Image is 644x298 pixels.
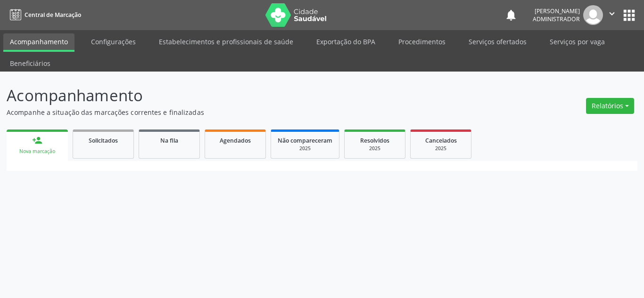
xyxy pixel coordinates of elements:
a: Configurações [84,33,142,50]
span: Na fila [160,137,178,145]
p: Acompanhe a situação das marcações correntes e finalizadas [7,107,448,117]
a: Procedimentos [392,33,452,50]
button:  [603,5,621,25]
span: Resolvidos [360,137,389,145]
span: Solicitados [89,137,118,145]
span: Agendados [220,137,251,145]
button: notifications [504,8,518,22]
a: Estabelecimentos e profissionais de saúde [152,33,300,50]
a: Serviços por vaga [543,33,611,50]
a: Acompanhamento [3,33,74,52]
div: 2025 [417,145,464,152]
button: Relatórios [586,98,634,114]
div: [PERSON_NAME] [533,7,580,15]
div: person_add [32,135,42,145]
span: Central de Marcação [25,11,81,19]
div: Nova marcação [13,148,61,155]
a: Serviços ofertados [462,33,533,50]
a: Exportação do BPA [310,33,382,50]
span: Administrador [533,15,580,23]
span: Não compareceram [278,137,332,145]
p: Acompanhamento [7,84,448,107]
div: 2025 [351,145,398,152]
span: Cancelados [425,137,457,145]
img: img [583,5,603,25]
i:  [607,8,617,19]
a: Central de Marcação [7,7,81,23]
div: 2025 [278,145,332,152]
button: apps [621,7,637,24]
a: Beneficiários [3,55,57,72]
